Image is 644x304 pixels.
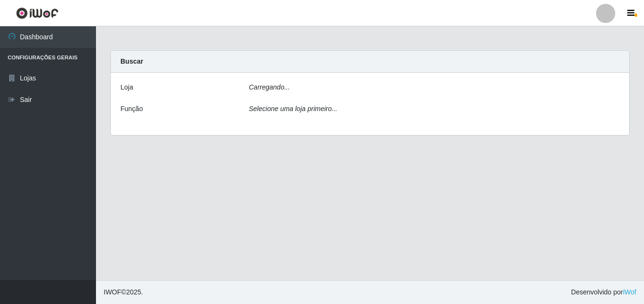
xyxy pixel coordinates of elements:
[571,287,636,297] span: Desenvolvido por
[120,57,143,65] strong: Buscar
[623,288,636,296] a: iWof
[120,82,133,92] label: Loja
[120,104,143,114] label: Função
[104,288,121,296] span: IWOF
[249,105,337,113] i: Selecione uma loja primeiro...
[16,7,59,19] img: CoreUI Logo
[104,287,143,297] span: © 2025 .
[249,83,290,91] i: Carregando...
